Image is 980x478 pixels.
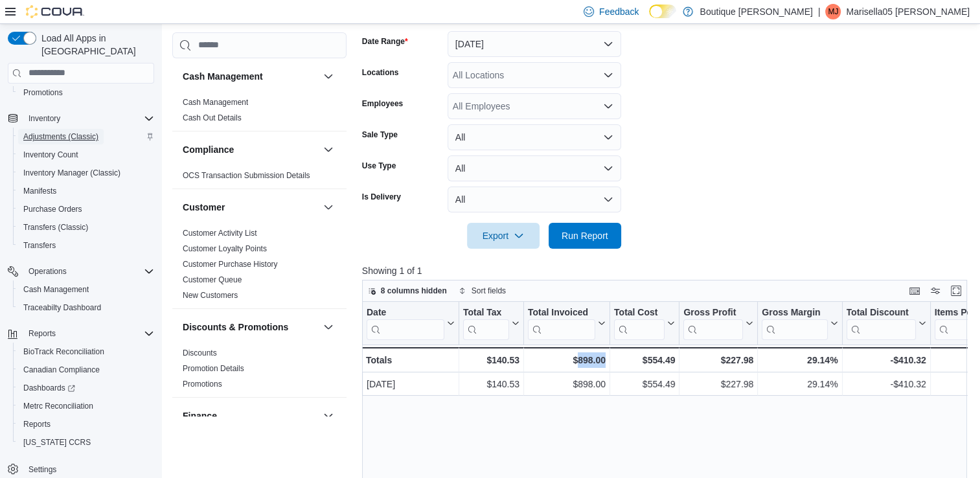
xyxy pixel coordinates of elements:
[762,306,838,339] button: Gross Margin
[18,183,154,199] span: Manifests
[18,380,80,396] a: Dashboards
[23,461,154,477] span: Settings
[23,383,75,393] span: Dashboards
[528,306,595,319] div: Total Invoiced
[549,223,621,249] button: Run Report
[463,352,519,368] div: $140.53
[846,306,915,319] div: Total Discount
[183,379,222,389] span: Promotions
[183,97,248,108] span: Cash Management
[599,5,639,18] span: Feedback
[448,124,621,150] button: All
[183,143,234,156] h3: Compliance
[603,101,613,111] button: Open list of options
[183,143,318,156] button: Compliance
[321,142,336,157] button: Compliance
[762,306,827,319] div: Gross Margin
[18,129,104,144] a: Adjustments (Classic)
[28,328,56,339] span: Reports
[23,462,62,477] a: Settings
[13,361,159,379] button: Canadian Compliance
[18,435,154,450] span: Washington CCRS
[183,259,278,269] span: Customer Purchase History
[362,36,408,47] label: Date Range
[928,283,943,299] button: Display options
[3,262,159,280] button: Operations
[321,408,336,424] button: Finance
[18,201,87,217] a: Purchase Orders
[18,416,56,432] a: Reports
[475,223,532,249] span: Export
[23,186,56,196] span: Manifests
[614,306,665,319] div: Total Cost
[183,113,242,122] a: Cash Out Details
[183,409,318,422] button: Finance
[367,306,444,319] div: Date
[948,283,964,299] button: Enter fullscreen
[23,111,65,126] button: Inventory
[23,87,63,98] span: Promotions
[172,345,347,397] div: Discounts & Promotions
[363,283,452,299] button: 8 columns hidden
[13,236,159,255] button: Transfers
[18,282,94,297] a: Cash Management
[172,168,347,188] div: Compliance
[18,300,154,315] span: Traceabilty Dashboard
[649,18,650,19] span: Dark Mode
[18,201,154,217] span: Purchase Orders
[13,128,159,146] button: Adjustments (Classic)
[448,31,621,57] button: [DATE]
[183,290,238,301] span: New Customers
[18,362,105,378] a: Canadian Compliance
[23,168,120,178] span: Inventory Manager (Classic)
[362,130,398,140] label: Sale Type
[649,5,676,18] input: Dark Mode
[28,113,60,124] span: Inventory
[562,229,608,242] span: Run Report
[18,398,98,414] a: Metrc Reconciliation
[183,244,267,253] a: Customer Loyalty Points
[362,161,396,171] label: Use Type
[183,364,244,373] a: Promotion Details
[13,84,159,102] button: Promotions
[183,321,318,334] button: Discounts & Promotions
[183,228,257,238] span: Customer Activity List
[13,299,159,317] button: Traceabilty Dashboard
[18,129,154,144] span: Adjustments (Classic)
[362,192,401,202] label: Is Delivery
[18,282,154,297] span: Cash Management
[453,283,511,299] button: Sort fields
[36,32,154,58] span: Load All Apps in [GEOGRAPHIC_DATA]
[18,165,154,181] span: Inventory Manager (Classic)
[18,165,126,181] a: Inventory Manager (Classic)
[183,170,310,181] span: OCS Transaction Submission Details
[467,223,540,249] button: Export
[172,95,347,131] div: Cash Management
[13,415,159,433] button: Reports
[321,69,336,84] button: Cash Management
[183,260,278,269] a: Customer Purchase History
[614,352,675,368] div: $554.49
[26,5,84,18] img: Cova
[23,264,154,279] span: Operations
[13,200,159,218] button: Purchase Orders
[362,98,403,109] label: Employees
[183,171,310,180] a: OCS Transaction Submission Details
[762,352,838,368] div: 29.14%
[13,146,159,164] button: Inventory Count
[13,218,159,236] button: Transfers (Classic)
[18,147,154,163] span: Inventory Count
[367,306,444,339] div: Date
[23,131,98,142] span: Adjustments (Classic)
[603,70,613,80] button: Open list of options
[614,376,675,392] div: $554.49
[183,409,217,422] h3: Finance
[700,4,812,19] p: Boutique [PERSON_NAME]
[13,379,159,397] a: Dashboards
[18,220,154,235] span: Transfers (Classic)
[23,150,78,160] span: Inventory Count
[172,225,347,308] div: Customer
[528,352,606,368] div: $898.00
[23,326,154,341] span: Reports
